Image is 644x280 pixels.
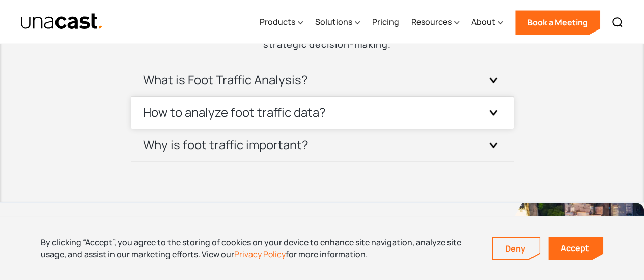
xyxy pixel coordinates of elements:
h3: What is Foot Traffic Analysis? [143,72,308,88]
h3: Why is foot traffic important? [143,137,309,153]
div: Solutions [315,2,360,43]
div: Solutions [315,16,352,28]
a: home [20,13,103,30]
h3: How to analyze foot traffic data? [143,104,326,120]
div: By clicking “Accept”, you agree to the storing of cookies on your device to enhance site navigati... [41,237,477,260]
div: Products [260,2,303,43]
a: Book a Meeting [515,10,600,35]
a: Deny [493,238,540,259]
a: Pricing [372,2,399,43]
div: About [471,2,503,43]
img: Unacast text logo [20,13,103,30]
div: About [471,16,495,28]
div: Resources [411,2,459,43]
img: Search icon [611,16,624,28]
a: Privacy Policy [234,248,286,260]
div: Products [260,16,295,28]
a: Accept [548,237,603,260]
div: Resources [411,16,452,28]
